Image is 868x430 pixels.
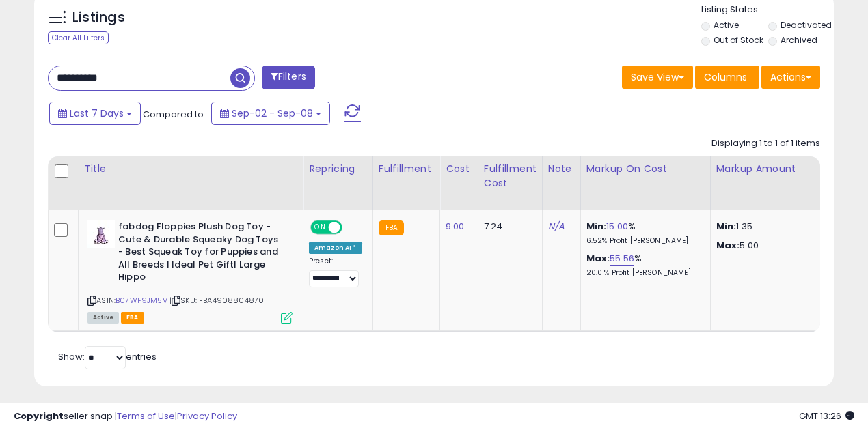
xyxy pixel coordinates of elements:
[622,66,693,89] button: Save View
[586,268,700,278] p: 20.01% Profit [PERSON_NAME]
[714,19,739,31] label: Active
[586,220,700,246] div: %
[379,220,404,235] small: FBA
[606,220,628,233] a: 15.00
[761,66,820,89] button: Actions
[262,66,315,89] button: Filters
[714,34,763,46] label: Out of Stock
[84,162,297,176] div: Title
[48,31,109,44] div: Clear All Filters
[586,236,700,246] p: 6.52% Profit [PERSON_NAME]
[716,239,740,252] strong: Max:
[695,66,759,89] button: Columns
[117,410,175,422] a: Terms of Use
[799,410,854,422] span: 2025-09-17 13:26 GMT
[586,252,610,265] b: Max:
[121,312,144,324] span: FBA
[446,162,472,176] div: Cost
[116,295,167,306] a: B07WF9JM5V
[586,220,607,233] b: Min:
[586,162,705,176] div: Markup on Cost
[87,312,119,324] span: All listings currently available for purchase on Amazon
[716,220,830,233] p: 1.35
[446,220,465,233] a: 9.00
[716,220,737,233] strong: Min:
[716,162,835,176] div: Markup Amount
[72,8,125,27] h5: Listings
[312,222,329,233] span: ON
[484,162,537,190] div: Fulfillment Cost
[118,220,284,287] b: fabdog Floppies Plush Dog Toy - Cute & Durable Squeaky Dog Toys - Best Squeak Toy for Puppies and...
[340,222,362,233] span: OFF
[169,295,264,306] span: | SKU: FBA4908804870
[548,220,565,233] a: N/A
[143,108,206,121] span: Compared to:
[548,162,575,176] div: Note
[309,242,362,254] div: Amazon AI *
[232,106,313,120] span: Sep-02 - Sep-08
[379,162,434,176] div: Fulfillment
[70,106,124,120] span: Last 7 Days
[704,70,747,84] span: Columns
[781,34,817,46] label: Archived
[87,220,293,321] div: ASIN:
[211,102,330,125] button: Sep-02 - Sep-08
[484,220,532,233] div: 7.24
[580,156,710,210] th: The percentage added to the cost of goods (COGS) that forms the calculator for Min & Max prices.
[586,253,700,278] div: %
[14,410,64,422] strong: Copyright
[309,162,367,176] div: Repricing
[58,350,157,363] span: Show: entries
[711,137,820,150] div: Displaying 1 to 1 of 1 items
[177,410,237,422] a: Privacy Policy
[610,252,634,266] a: 55.56
[49,102,141,125] button: Last 7 Days
[701,3,834,16] p: Listing States:
[781,19,832,31] label: Deactivated
[87,220,115,248] img: 416IEhQSkvL._SL40_.jpg
[716,240,830,252] p: 5.00
[309,257,362,287] div: Preset:
[14,410,237,423] div: seller snap | |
